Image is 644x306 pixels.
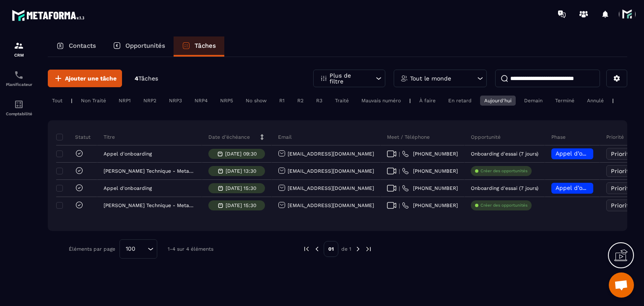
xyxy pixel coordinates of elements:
div: Terminé [551,96,579,106]
img: accountant [14,99,24,109]
p: Onboarding d'essai (7 jours) [471,185,538,191]
span: Appel d’onboarding planifié [556,184,635,191]
a: formationformationCRM [2,34,36,64]
p: Créer des opportunités [480,168,527,174]
div: Search for option [119,239,157,259]
div: Mauvais numéro [357,96,405,106]
p: [PERSON_NAME] Technique - Metaforma [104,202,193,208]
span: Appel d’onboarding planifié [556,150,635,157]
p: Comptabilité [2,112,36,116]
p: Titre [104,134,115,140]
span: Priorité [611,150,632,157]
div: Aujourd'hui [480,96,516,106]
p: Éléments par page [69,246,115,252]
div: En retard [444,96,476,106]
div: R2 [293,96,308,106]
p: [DATE] 13:30 [226,168,256,174]
p: Statut [58,134,91,140]
a: Opportunités [104,36,174,57]
p: 1-4 sur 4 éléments [168,246,213,252]
a: Contacts [48,36,104,57]
p: CRM [2,53,36,57]
div: À faire [415,96,440,106]
p: Opportunité [471,134,501,140]
span: Priorité [611,202,632,209]
div: Tout [48,96,67,106]
div: NRP2 [139,96,161,106]
button: Ajouter une tâche [48,70,122,87]
span: Priorité [611,168,632,174]
a: schedulerschedulerPlanificateur [2,64,36,93]
div: Ouvrir le chat [609,272,634,298]
p: Créer des opportunités [480,202,527,208]
img: scheduler [14,70,24,80]
p: [PERSON_NAME] Technique - Metaforma [104,168,193,174]
p: | [409,98,411,104]
img: prev [313,245,321,253]
a: [PHONE_NUMBER] [402,185,458,192]
p: Meet / Téléphone [387,134,430,140]
div: R1 [275,96,289,106]
p: Contacts [69,42,96,49]
span: | [399,185,400,192]
p: Email [278,134,292,140]
span: | [399,151,400,157]
div: NRP5 [216,96,237,106]
span: Priorité [611,185,632,192]
span: | [399,202,400,209]
a: accountantaccountantComptabilité [2,93,36,122]
div: Demain [520,96,547,106]
a: [PHONE_NUMBER] [402,168,458,174]
div: Traité [331,96,353,106]
a: [PHONE_NUMBER] [402,202,458,209]
p: 4 [135,75,158,83]
img: next [354,245,362,253]
p: Tout le monde [410,75,451,81]
p: Appel d'onboarding [104,185,152,191]
span: 100 [123,244,138,254]
p: Date d’échéance [208,134,250,140]
p: Onboarding d'essai (7 jours) [471,151,538,157]
img: logo [12,8,87,23]
p: Planificateur [2,82,36,87]
div: NRP4 [190,96,212,106]
p: Tâches [195,42,216,49]
p: 01 [324,241,338,257]
div: No show [241,96,271,106]
span: Tâches [138,75,158,82]
div: NRP3 [165,96,186,106]
p: [DATE] 15:30 [226,185,256,191]
div: R3 [312,96,327,106]
div: Non Traité [77,96,110,106]
p: Opportunités [125,42,165,49]
a: Tâches [174,36,224,57]
p: Plus de filtre [330,73,366,84]
div: NRP1 [114,96,135,106]
span: | [399,168,400,174]
p: Priorité [606,134,624,140]
div: Annulé [583,96,608,106]
p: de 1 [341,246,351,252]
p: Appel d'onboarding [104,151,152,157]
img: prev [303,245,310,253]
a: [PHONE_NUMBER] [402,150,458,157]
span: Ajouter une tâche [65,74,117,83]
p: [DATE] 15:30 [226,202,256,208]
p: Phase [551,134,566,140]
p: [DATE] 09:30 [225,151,257,157]
input: Search for option [138,244,145,254]
p: | [612,98,614,104]
p: | [71,98,73,104]
img: formation [14,41,24,51]
img: next [365,245,372,253]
